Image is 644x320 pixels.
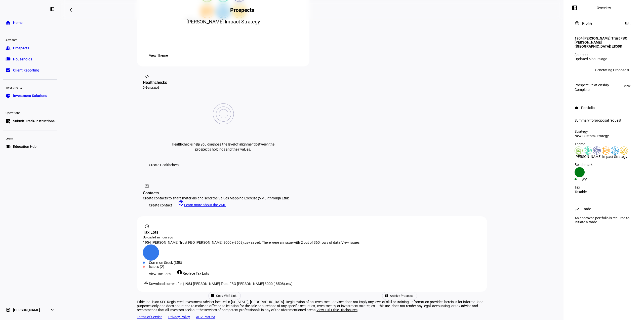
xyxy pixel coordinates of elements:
[6,68,11,73] eth-mat-symbol: bid_landscape
[196,315,215,319] a: ADV Part 2A
[143,86,303,90] div: 0 Generated
[582,21,592,25] div: Profile
[3,43,57,53] a: groupProspects
[611,147,619,155] img: womensRights.colored.svg
[183,271,209,275] span: Replace Tax Lots
[575,83,609,87] div: Prospect Relationship
[208,292,241,300] button: Copy VME Link
[178,200,184,206] mat-icon: contact_support
[572,214,636,226] div: An approved portfolio is required to initiate a trade.
[6,307,11,312] eth-mat-symbol: account_circle
[143,269,177,279] button: View Tax Lots
[581,177,604,181] div: IWV
[575,206,633,212] eth-panel-overview-card-header: Trade
[143,279,149,285] mat-icon: file_download
[68,7,74,13] mat-icon: arrow_backwards
[572,5,578,11] mat-icon: left_panel_open
[575,134,633,138] div: New Custom Strategy
[3,65,57,75] a: bid_landscapeClient Reporting
[382,292,417,300] button: Archive Prospect
[3,109,57,116] div: Operations
[170,142,276,152] p: Healthchecks help you diagnose the level of alignment between the prospect’s holdings and their v...
[143,190,481,196] div: Contacts
[216,292,236,300] span: Copy VME Link
[143,18,303,25] div: [PERSON_NAME] Impact Strategy
[341,240,359,244] span: View issues
[149,50,168,60] span: View Theme
[184,203,226,207] span: Learn more about the VME
[597,6,611,10] div: Overview
[143,160,185,170] button: Create Healthcheck
[178,203,226,207] a: Learn more about the VME
[575,57,633,61] div: Updated 5 hours ago
[620,147,628,155] img: corporateEthics.custom.svg
[3,84,57,91] div: Investments
[168,315,190,319] a: Privacy Policy
[582,207,591,211] div: Trade
[3,36,57,43] div: Advisors
[13,68,39,73] span: Client Reporting
[577,68,581,72] span: LW
[575,53,633,57] div: $800,000
[149,269,171,279] span: View Tax Lots
[13,46,29,51] span: Prospects
[3,54,57,64] a: folder_copyHouseholds
[575,118,633,122] div: Summary for
[144,184,149,189] mat-icon: contacts
[390,292,413,300] span: Archive Prospect
[593,147,601,155] img: humanRights.colored.svg
[6,119,11,124] eth-mat-symbol: list_alt_add
[575,190,633,194] div: Taxable
[211,294,215,298] mat-icon: ballot
[6,20,11,25] eth-mat-symbol: home
[143,235,481,239] div: Uploaded an hour ago
[581,106,595,110] div: Portfolio
[144,224,149,229] mat-icon: pie_chart
[6,57,11,62] eth-mat-symbol: folder_copy
[624,83,630,89] span: View
[143,196,294,200] div: Create contacts to share materials and send the Values Mapping Exercise (VME) through Ethic.
[13,93,47,98] span: Investment Solutions
[575,129,633,133] div: Strategy
[13,20,23,25] span: Home
[6,93,11,98] eth-mat-symbol: pie_chart
[50,7,55,12] eth-mat-symbol: left_panel_close
[149,282,293,286] span: Download current file (1954 [PERSON_NAME] Trust FBO [PERSON_NAME] 3000 (-8508).csv)
[575,36,633,48] h4: 1954 [PERSON_NAME] Trust FBO [PERSON_NAME] ([GEOGRAPHIC_DATA]) x8508
[602,147,610,155] img: lgbtqJustice.colored.svg
[584,147,592,155] img: climateChange.colored.svg
[137,315,162,319] a: Terms of Service
[13,307,40,312] span: [PERSON_NAME]
[3,18,57,28] a: homeHome
[575,20,633,26] eth-panel-overview-card-header: Profile
[149,200,172,210] span: Create contact
[316,308,357,312] span: View Full Ethic Disclosures
[143,80,303,86] div: Healthchecks
[575,155,633,159] div: [PERSON_NAME] Impact Strategy
[143,200,178,210] button: Create contact
[230,7,254,13] h2: Prospects
[575,106,579,110] mat-icon: work
[3,134,57,141] div: Learn
[623,20,633,26] button: Edit
[6,46,11,51] eth-mat-symbol: group
[143,240,341,244] span: 1954 [PERSON_NAME] Trust FBO [PERSON_NAME] 3000 (-8508).csv saved. There were an issue with 2 out...
[144,74,149,79] mat-icon: vital_signs
[137,300,487,312] div: Ethic Inc. is an SEC Registered Investment Adviser located in [US_STATE], [GEOGRAPHIC_DATA]. Regi...
[575,147,583,155] img: animalWelfare.colored.svg
[575,163,633,167] div: Benchmark
[575,105,633,111] eth-panel-overview-card-header: Portfolio
[575,21,580,26] mat-icon: account_circle
[143,50,174,60] button: View Theme
[50,307,55,312] eth-mat-symbol: expand_more
[149,160,179,170] span: Create Healthcheck
[575,88,609,92] div: Complete
[143,229,481,235] div: Tax Lots
[595,68,629,72] div: Generating Proposals
[575,185,633,189] div: Tax
[625,20,630,26] span: Edit
[149,261,481,265] div: Common Stock (358)
[177,269,183,275] mat-icon: cloud_upload
[584,68,588,72] span: +3
[149,265,481,269] div: Issues (2)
